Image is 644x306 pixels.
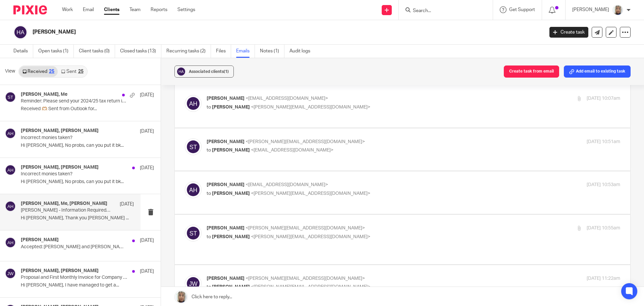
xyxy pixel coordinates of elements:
[5,194,12,200] b: To:
[140,165,154,171] p: [DATE]
[13,25,28,39] img: svg%3E
[5,166,414,173] div: Sent from
[504,65,559,78] button: Create task from email
[21,244,127,250] p: Accepted: [PERSON_NAME] and [PERSON_NAME]
[21,128,99,134] h4: [PERSON_NAME], [PERSON_NAME]
[207,148,211,152] span: to
[5,187,16,193] b: Sent:
[587,138,620,145] p: [DATE] 10:51am
[21,165,99,170] h4: [PERSON_NAME], [PERSON_NAME]
[189,70,229,74] span: Associated clients
[212,234,250,239] span: [PERSON_NAME]
[207,191,211,196] span: to
[5,165,16,175] img: svg%3E
[62,6,73,13] a: Work
[5,125,414,132] div: Yes, happy.
[83,6,94,13] a: Email
[140,92,154,98] p: [DATE]
[120,201,134,208] p: [DATE]
[587,225,620,232] p: [DATE] 10:55am
[140,128,154,135] p: [DATE]
[185,181,202,198] img: svg%3E
[174,65,234,78] button: Associated clients(1)
[176,67,186,77] img: svg%3E
[120,45,161,58] a: Closed tasks (13)
[207,105,211,110] span: to
[587,275,620,282] p: [DATE] 11:22am
[21,143,154,148] p: Hi [PERSON_NAME], No probs, can you put it bk...
[251,191,370,196] span: <[PERSON_NAME][EMAIL_ADDRESS][DOMAIN_NAME]>
[509,7,535,12] span: Get Support
[38,45,74,58] a: Open tasks (1)
[185,225,202,242] img: svg%3E
[21,98,127,104] p: Reminder: Please send your 2024/25 tax return info
[224,70,229,74] span: (1)
[587,181,620,188] p: [DATE] 10:53am
[79,45,115,58] a: Client tasks (0)
[21,215,134,221] p: Hi [PERSON_NAME], Thank you [PERSON_NAME] ...
[166,45,211,58] a: Recurring tasks (2)
[289,45,315,58] a: Audit logs
[612,5,623,15] img: Sara%20Zdj%C4%99cie%20.jpg
[21,201,107,207] h4: [PERSON_NAME], Me, [PERSON_NAME]
[251,148,333,152] span: <[EMAIL_ADDRESS][DOMAIN_NAME]>
[251,105,370,110] span: <[PERSON_NAME][EMAIL_ADDRESS][DOMAIN_NAME]>
[5,128,16,139] img: svg%3E
[207,276,245,281] span: [PERSON_NAME]
[5,139,414,145] div: Please invoice me as needed and carry out the work required
[9,269,414,275] div: Hi [PERSON_NAME],
[5,268,16,279] img: svg%3E
[140,268,154,275] p: [DATE]
[21,275,127,280] p: Proposal and First Monthly Invoice for Company Services
[13,45,33,58] a: Details
[564,65,631,78] button: Add email to existing task
[5,181,18,186] b: From:
[21,179,154,185] p: Hi [PERSON_NAME], No probs, can you put it bk...
[5,248,414,255] div: [PERSON_NAME]
[246,276,365,281] span: <[PERSON_NAME][EMAIL_ADDRESS][DOMAIN_NAME]>
[251,234,370,239] span: <[PERSON_NAME][EMAIL_ADDRESS][DOMAIN_NAME]>
[21,92,67,97] h4: [PERSON_NAME], Me
[251,285,370,289] span: <[PERSON_NAME][EMAIL_ADDRESS][DOMAIN_NAME]>
[260,45,284,58] a: Notes (1)
[185,275,202,292] img: svg%3E
[21,237,59,243] h4: [PERSON_NAME]
[207,139,245,144] span: [PERSON_NAME]
[9,296,414,303] div: [PERSON_NAME]
[246,139,365,144] span: <[PERSON_NAME][EMAIL_ADDRESS][DOMAIN_NAME]>
[5,228,414,242] div: Hope you are well. I have good news, you will have no capital gains to pay as you are below the t...
[60,181,177,186] a: [PERSON_NAME][EMAIL_ADDRESS][DOMAIN_NAME]
[87,105,166,111] a: [EMAIL_ADDRESS][DOMAIN_NAME]
[33,29,438,36] h2: [PERSON_NAME]
[21,268,99,274] h4: [PERSON_NAME], [PERSON_NAME]
[140,237,154,244] p: [DATE]
[5,262,414,268] div: [DATE][DATE] 11:53, [PERSON_NAME] < > wrote:
[5,201,23,207] b: Subject:
[572,6,609,13] p: [PERSON_NAME]
[21,171,127,177] p: Incorrect monies taken?
[212,191,250,196] span: [PERSON_NAME]
[5,237,16,248] img: svg%3E
[21,135,127,141] p: Incorrect monies taken?
[246,226,365,230] span: <[PERSON_NAME][EMAIL_ADDRESS][DOMAIN_NAME]>
[5,180,414,214] div: [PERSON_NAME] < > [DATE] 1:43:49 PM [PERSON_NAME] < > Re: [PERSON_NAME] - Information Required fo...
[13,5,47,14] img: Pixie
[207,226,245,230] span: [PERSON_NAME]
[28,166,65,172] a: Outlook for iOS
[185,138,202,155] img: svg%3E
[236,45,255,58] a: Emails
[21,106,154,112] p: Received 🫶🏼 Sent from Outlook for...
[5,112,414,118] div: Hi [PERSON_NAME],
[177,6,195,13] a: Settings
[54,194,133,200] a: [EMAIL_ADDRESS][DOMAIN_NAME]
[5,152,414,159] div: [PERSON_NAME]
[207,234,211,239] span: to
[212,285,250,289] span: [PERSON_NAME]
[58,66,87,77] a: Sent25
[216,45,231,58] a: Files
[151,6,167,13] a: Reports
[49,69,54,74] div: 25
[21,208,111,213] p: [PERSON_NAME] - Information Required for Capital Gains Tax Report – Property Disposal
[587,95,620,102] p: [DATE] 10:07am
[5,68,15,75] span: View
